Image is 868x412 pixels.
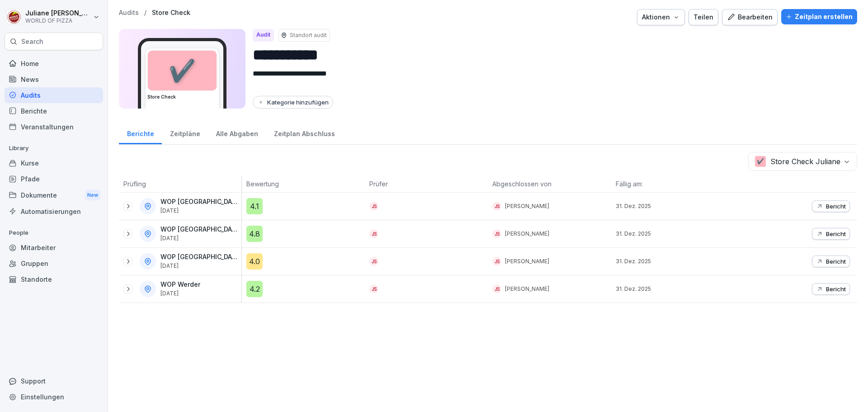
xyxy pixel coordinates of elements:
button: Bericht [812,256,850,267]
button: Kategorie hinzufügen [253,96,333,109]
a: Automatisierungen [5,204,103,219]
a: Einstellungen [5,389,103,405]
button: Zeitplan erstellen [781,9,857,24]
p: [DATE] [160,235,240,242]
p: 31. Dez. 2025 [616,230,734,238]
a: Alle Abgaben [208,121,266,144]
div: Teilen [693,12,713,22]
p: People [5,226,103,240]
p: WOP Werder [160,281,200,289]
div: Support [5,373,103,389]
p: / [144,9,146,17]
p: Bericht [826,230,846,237]
a: Store Check [152,9,190,17]
a: Audits [119,9,139,17]
a: Gruppen [5,256,103,271]
div: 4.0 [246,253,263,270]
p: [DATE] [160,290,200,297]
div: Bearbeiten [727,12,773,22]
div: JS [369,284,378,294]
button: Bericht [812,283,850,295]
div: JS [492,284,501,294]
div: Audit [253,29,274,42]
p: Standort audit [290,31,327,39]
a: Berichte [5,103,103,119]
p: [DATE] [160,208,240,214]
p: [PERSON_NAME] [505,285,549,293]
button: Bearbeiten [722,9,778,25]
button: Aktionen [637,9,685,25]
p: WORLD OF PIZZA [25,18,91,24]
p: Bericht [826,203,846,210]
p: 31. Dez. 2025 [616,202,734,210]
p: 31. Dez. 2025 [616,257,734,265]
button: Teilen [689,9,718,25]
div: JS [369,202,378,211]
div: JS [492,202,501,211]
th: Prüfer [365,175,488,193]
a: Standorte [5,271,103,287]
p: [PERSON_NAME] [505,257,549,265]
div: JS [492,229,501,238]
p: Juliane [PERSON_NAME] [25,9,91,17]
a: Zeitpläne [162,121,208,144]
a: DokumenteNew [5,187,103,204]
p: [PERSON_NAME] [505,230,549,238]
div: Dokumente [5,187,103,204]
div: Kategorie hinzufügen [257,99,329,106]
button: Bericht [812,200,850,212]
div: JS [369,257,378,266]
p: WOP [GEOGRAPHIC_DATA] [160,226,240,233]
p: Bewertung [246,179,360,189]
div: Zeitplan erstellen [786,12,853,22]
h3: Store Check [147,94,217,100]
p: WOP [GEOGRAPHIC_DATA] [160,253,240,261]
p: Bericht [826,258,846,265]
button: Bericht [812,228,850,240]
div: New [85,190,100,200]
div: 4.8 [246,226,263,242]
a: Berichte [119,121,162,144]
div: 4.1 [246,198,263,214]
div: JS [369,229,378,238]
a: News [5,71,103,87]
a: Mitarbeiter [5,240,103,256]
th: Fällig am: [611,175,734,193]
p: WOP [GEOGRAPHIC_DATA] [160,198,240,206]
div: 4.2 [246,281,263,297]
p: [PERSON_NAME] [505,202,549,210]
div: JS [492,257,501,266]
p: 31. Dez. 2025 [616,285,734,293]
p: Prüfling [123,179,237,189]
div: ✔️ [148,51,217,90]
p: [DATE] [160,263,240,269]
a: Kurse [5,155,103,171]
p: Bericht [826,285,846,293]
a: Pfade [5,171,103,187]
a: Audits [5,87,103,103]
p: Search [21,37,43,46]
p: Abgeschlossen von [492,179,606,189]
a: Veranstaltungen [5,119,103,135]
a: Zeitplan Abschluss [266,121,343,144]
a: Home [5,56,103,71]
div: Aktionen [642,12,680,22]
